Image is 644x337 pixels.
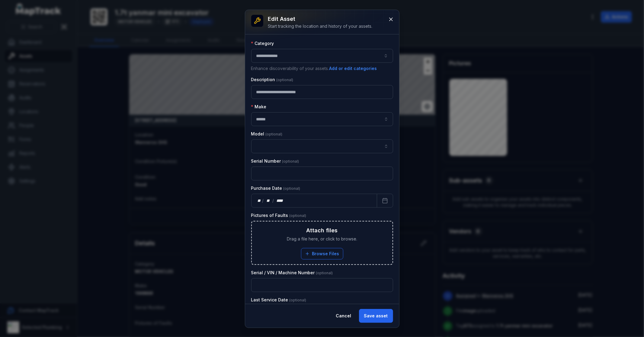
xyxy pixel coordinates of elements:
[251,185,300,191] label: Purchase Date
[272,198,274,204] div: /
[251,112,393,126] input: asset-edit:cf[09246113-4bcc-4687-b44f-db17154807e5]-label
[256,198,262,204] div: day,
[359,309,393,323] button: Save asset
[268,15,373,23] h3: Edit asset
[251,77,293,83] label: Description
[251,212,306,218] label: Pictures of Faults
[251,40,274,46] label: Category
[251,158,299,164] label: Serial Number
[329,65,377,72] button: Add or edit categories
[251,297,306,303] label: Last Service Date
[331,309,357,323] button: Cancel
[377,194,393,208] button: Calendar
[251,104,267,110] label: Make
[251,270,333,276] label: Serial / VIN / Machine Number
[251,65,393,72] p: Enhance discoverability of your assets.
[274,198,286,204] div: year,
[264,198,272,204] div: month,
[251,139,393,153] input: asset-edit:cf[68832b05-6ea9-43b4-abb7-d68a6a59beaf]-label
[262,198,264,204] div: /
[268,23,373,29] div: Start tracking the location and history of your assets.
[287,236,357,242] span: Drag a file here, or click to browse.
[251,131,283,137] label: Model
[301,248,343,259] button: Browse Files
[306,226,338,235] h3: Attach files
